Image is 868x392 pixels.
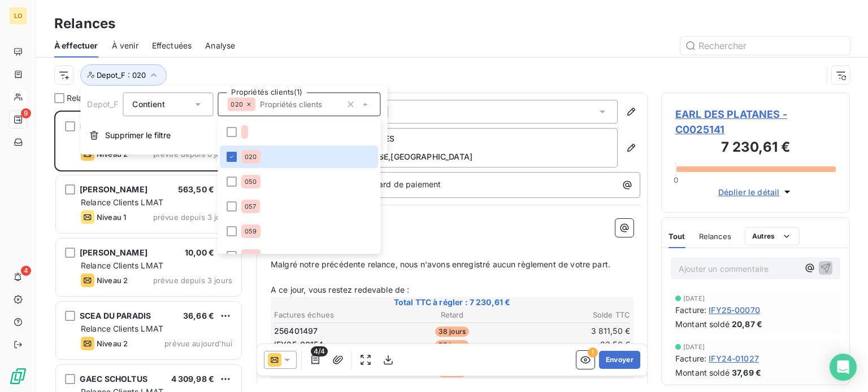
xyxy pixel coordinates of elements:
span: 020 [245,153,257,160]
span: Contient [132,99,164,109]
span: SCEA DU PARADIS [80,311,151,320]
span: Niveau 1 [97,213,126,222]
span: 33 jours [435,340,469,350]
img: Logo LeanPay [9,367,27,385]
p: EARL DES PLATANES [313,134,608,143]
p: 57480 WALDWISSE , [GEOGRAPHIC_DATA] [313,152,608,161]
div: Open Intercom Messenger [830,354,857,381]
span: Analyse [205,40,235,51]
span: Depot_F : 020 [97,71,146,80]
span: Montant soldé [675,318,730,330]
th: Factures échues [274,309,392,321]
span: EARL DES PLATANES - C0025141 [675,107,836,137]
span: Relances [67,93,101,104]
span: [PERSON_NAME] [80,248,147,257]
span: 050 [245,178,257,185]
span: Déplier le détail [718,186,780,198]
span: 9 [21,108,31,118]
span: Depot_F [87,99,118,109]
span: IFY24-01027 [709,353,759,364]
span: Montant soldé [675,367,730,378]
span: 4 309,98 € [171,374,215,384]
span: Relance Clients LMAT [81,261,163,270]
span: À effectuer [54,40,98,51]
span: Total TTC à régler : 7 230,61 € [272,297,632,308]
span: 38 jours [435,327,469,337]
span: Relance Clients LMAT [81,324,163,333]
span: [DATE] [683,343,705,350]
button: Supprimer le filtre [80,123,387,148]
button: Déplier le détail [715,186,797,199]
span: Niveau 2 [97,276,128,285]
span: 37,69 € [732,367,761,378]
span: Malgré notre précédente relance, nous n'avons enregistré aucun règlement de votre part. [271,259,610,269]
span: Tout [669,232,685,241]
div: grid [54,111,243,392]
span: IFY25-00070 [709,304,760,316]
input: Rechercher [680,37,850,55]
span: prévue depuis 3 jours [153,213,232,222]
span: 36,66 € [183,311,214,320]
input: Propriétés clients [255,99,342,109]
div: LO [9,7,27,25]
span: 065 [245,253,257,259]
span: IFY25-00154 [274,339,324,350]
th: Retard [393,309,511,321]
span: A ce jour, vous restez redevable de : [271,285,410,294]
p: 15 C BETTING [313,143,608,152]
button: Autres [745,227,800,245]
td: 23,56 € [513,338,631,351]
span: 020 [231,101,242,108]
span: Niveau 2 [97,339,128,348]
span: 4/4 [311,346,328,356]
h3: 7 230,61 € [675,137,836,160]
td: 3 811,50 € [513,325,631,337]
span: prévue aujourd’hui [164,339,232,348]
span: 20,87 € [732,318,762,330]
span: EARL DES PLATANES [80,121,162,131]
span: 0 [674,175,678,184]
th: Solde TTC [513,309,631,321]
span: 059 [245,228,257,235]
span: À venir [112,40,138,51]
span: Facture : [675,304,706,316]
span: Relances [699,232,731,241]
span: 563,50 € [178,184,214,194]
span: [PERSON_NAME] [80,184,147,194]
span: 10,00 € [185,248,214,257]
button: Envoyer [599,351,640,369]
span: ] Retard de paiement [361,179,441,189]
span: 4 [21,266,31,276]
button: Depot_F : 020 [80,64,167,86]
span: GAEC SCHOLTUS [80,374,147,384]
h3: Relances [54,14,115,34]
span: Supprimer le filtre [105,130,171,141]
span: [DATE] [683,295,705,302]
span: Effectuées [152,40,192,51]
span: 057 [245,203,256,210]
span: Facture : [675,353,706,364]
span: prévue depuis 3 jours [153,276,232,285]
span: 256401497 [274,325,318,337]
span: Relance Clients LMAT [81,197,163,207]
